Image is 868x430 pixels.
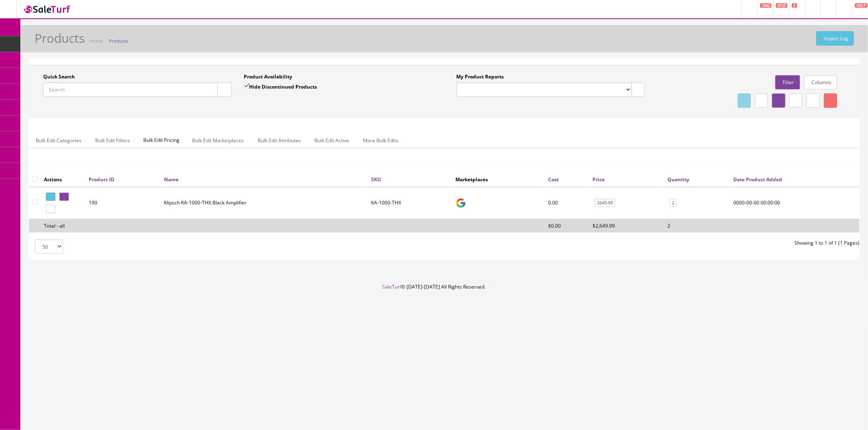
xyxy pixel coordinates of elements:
[90,38,103,44] a: Home
[589,219,664,232] td: $2,649.99
[368,187,452,219] td: KA-1000-THX
[35,31,85,45] h1: Products
[593,176,605,183] a: Price
[43,73,75,80] label: Quick Search
[244,83,249,89] input: Hide Discontinued Products
[41,219,85,232] td: Total - all
[730,187,859,219] td: 0000-00-00 00:00:00
[804,75,837,89] a: Columns
[733,176,782,183] a: Date Product Added
[383,283,402,290] a: SaleTurf
[43,83,218,97] input: Search
[371,176,381,183] a: SKU
[816,31,854,46] a: Import Log
[595,199,615,207] a: 2649.99
[89,176,114,183] a: Product ID
[161,187,368,219] td: Klipsch KA-1000-THX Black Amplifier
[41,172,85,187] th: Actions
[244,73,292,80] label: Product Availability
[452,172,545,187] th: Marketplaces
[23,4,72,15] img: SaleTurf
[308,132,356,148] a: Bulk Edit Active
[669,199,677,207] a: 2
[664,219,730,232] td: 2
[109,38,128,44] a: Products
[356,132,405,148] a: More Bulk Edits
[85,187,161,219] td: 190
[164,176,179,183] a: Name
[792,3,797,8] span: 3
[137,132,186,148] span: Bulk Edit Pricing
[855,3,868,8] span: HELP
[776,3,787,8] span: 8725
[186,132,250,148] a: Bulk Edit Marketplaces
[667,176,689,183] a: Quantity
[457,73,504,80] label: My Product Reports
[775,75,800,89] a: Filter
[251,132,307,148] a: Bulk Edit Attributes
[548,176,559,183] a: Cost
[444,239,866,247] div: Showing 1 to 1 of 1 (1 Pages)
[545,187,589,219] td: 0.00
[29,132,88,148] a: Bulk Edit Categories
[89,132,136,148] a: Bulk Edit Filters
[455,198,466,208] img: google_shopping
[244,83,317,91] label: Hide Discontinued Products
[760,3,772,8] span: 1943
[545,219,589,232] td: $0.00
